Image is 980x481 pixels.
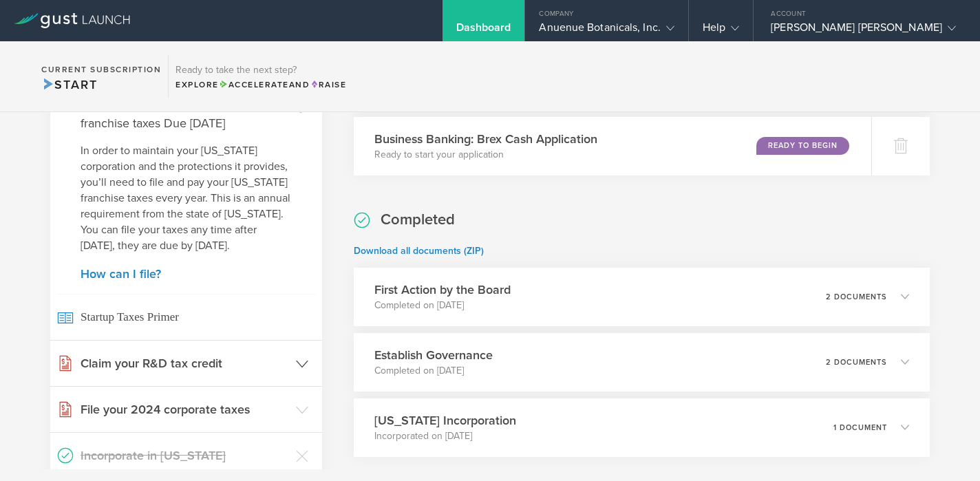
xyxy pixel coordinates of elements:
a: Startup Taxes Primer [50,294,322,340]
div: Explore [175,78,346,91]
p: 2 documents [826,293,887,301]
span: Startup Taxes Primer [57,294,315,340]
div: Business Banking: Brex Cash ApplicationReady to start your applicationReady to Begin [354,117,871,175]
a: Download all documents (ZIP) [354,245,484,257]
p: Completed on [DATE] [374,364,493,378]
p: Ready to start your application [374,148,597,162]
h2: Completed [381,210,455,230]
span: Raise [310,80,346,89]
p: 2 documents [826,359,887,366]
div: [PERSON_NAME] [PERSON_NAME] [771,21,956,41]
span: Accelerate [219,80,289,89]
h3: Ready to take the next step? [175,65,346,75]
h3: Incorporate in [US_STATE] [81,447,289,464]
h3: Business Banking: Brex Cash Application [374,130,597,148]
span: Start [41,77,97,92]
a: How can I file? [81,268,292,280]
p: 1 document [833,424,887,431]
div: Ready to Begin [756,137,849,155]
h3: Claim your R&D tax credit [81,354,289,372]
p: Completed on [DATE] [374,299,511,312]
div: Help [703,21,739,41]
div: Anuenue Botanicals, Inc. [539,21,674,41]
h4: Paying your 2024 [US_STATE] franchise taxes Due [DATE] [81,96,292,132]
h3: First Action by the Board [374,281,511,299]
h3: Establish Governance [374,346,493,364]
h3: [US_STATE] Incorporation [374,411,516,429]
span: and [219,80,310,89]
div: Ready to take the next step?ExploreAccelerateandRaise [168,55,353,98]
p: In order to maintain your [US_STATE] corporation and the protections it provides, you’ll need to ... [81,143,292,254]
h2: Current Subscription [41,65,161,74]
h3: File your 2024 corporate taxes [81,400,289,418]
div: Dashboard [456,21,511,41]
p: Incorporated on [DATE] [374,429,516,443]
